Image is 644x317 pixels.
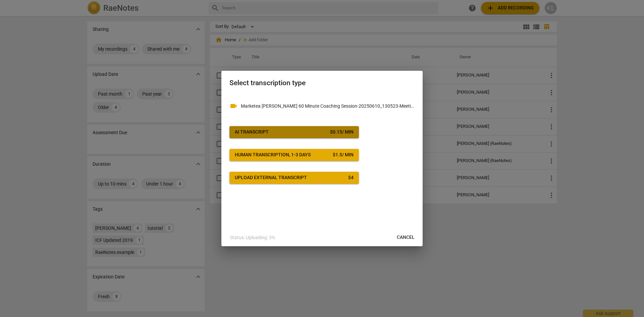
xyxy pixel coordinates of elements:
[397,234,415,241] span: Cancel
[229,79,415,87] h2: Select transcription type
[391,231,420,244] button: Cancel
[235,174,307,181] div: Upload external transcript
[330,129,354,136] div: $ 0.15 / min
[229,126,359,138] button: AI Transcript$0.15/ min
[229,172,359,184] button: Upload external transcript$4
[235,152,311,158] div: Human transcription, 1-3 days
[235,129,269,136] div: AI Transcript
[241,103,415,110] p: Marketea Abbott 60 Minute Coaching Session-20250610_130523-Meeting Recording (1).mp4(video)
[229,102,237,110] span: videocam
[333,152,354,158] div: $ 1.5 / min
[229,149,359,161] button: Human transcription, 1-3 days$1.5/ min
[348,174,354,181] div: $ 4
[230,234,275,241] p: Status: Uploading: 3%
